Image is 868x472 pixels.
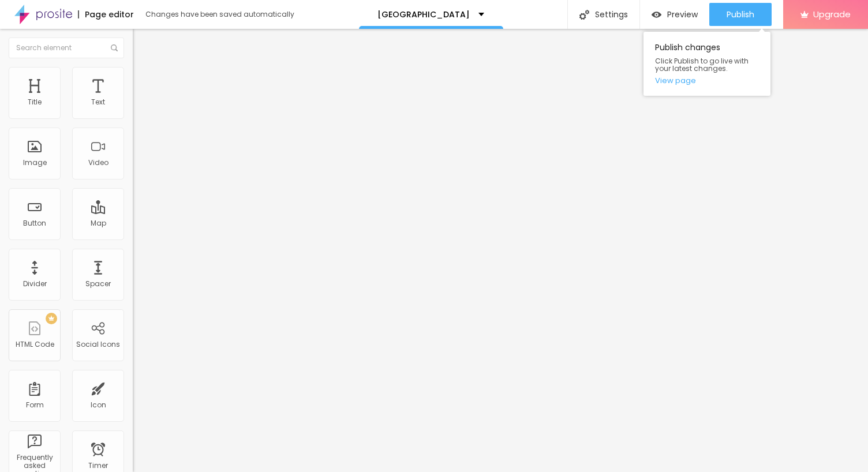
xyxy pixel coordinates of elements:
[377,10,470,18] p: [GEOGRAPHIC_DATA]
[655,77,759,84] a: View page
[579,10,589,20] img: Icone
[23,159,47,167] div: Image
[709,3,772,26] button: Publish
[16,340,54,349] div: HTML Code
[145,11,294,18] div: Changes have been saved automatically
[26,401,44,409] div: Form
[78,10,134,18] div: Page editor
[23,219,46,227] div: Button
[85,280,111,288] div: Spacer
[91,219,106,227] div: Map
[813,9,851,19] span: Upgrade
[91,401,106,409] div: Icon
[667,10,698,19] span: Preview
[28,98,42,106] div: Title
[643,32,770,96] div: Publish changes
[91,98,105,106] div: Text
[9,38,124,58] input: Search element
[133,29,868,472] iframe: Editor
[727,10,754,19] span: Publish
[76,340,120,349] div: Social Icons
[88,462,108,470] div: Timer
[652,10,661,20] img: view-1.svg
[655,57,759,72] span: Click Publish to go live with your latest changes.
[88,159,108,167] div: Video
[23,280,47,288] div: Divider
[111,44,118,51] img: Icone
[640,3,709,26] button: Preview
